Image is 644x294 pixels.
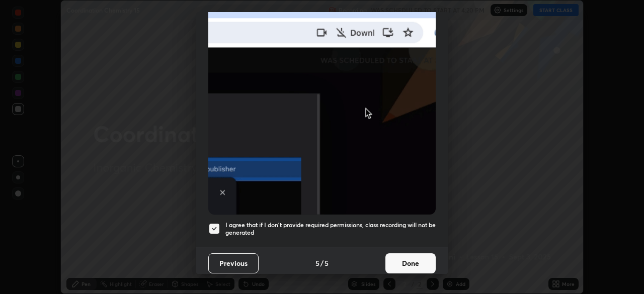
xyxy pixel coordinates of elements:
[320,258,324,268] h4: /
[208,253,259,273] button: Previous
[225,221,436,237] h5: I agree that if I don't provide required permissions, class recording will not be generated
[315,258,319,268] h4: 5
[385,253,436,273] button: Done
[325,258,329,268] h4: 5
